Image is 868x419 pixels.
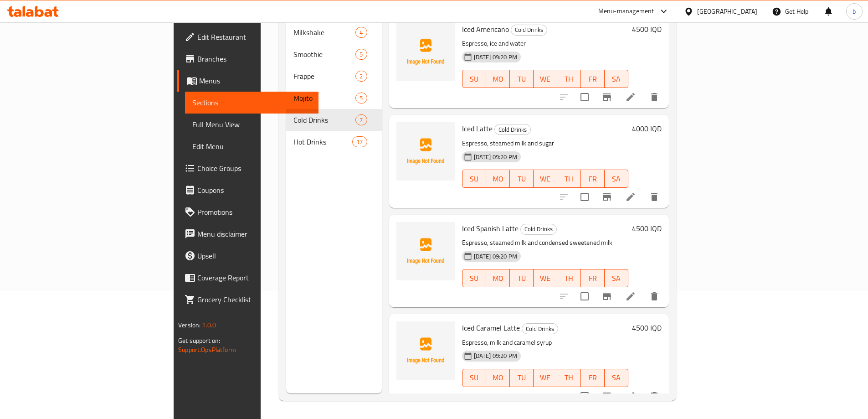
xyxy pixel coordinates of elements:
[355,27,367,38] div: items
[356,116,366,124] span: 7
[356,72,366,81] span: 2
[514,371,530,384] span: TU
[197,272,311,283] span: Coverage Report
[625,391,636,402] a: Edit menu item
[557,369,581,387] button: TH
[396,321,455,380] img: Iced Caramel Latte
[632,122,662,135] h6: 4000 IQD
[585,272,601,285] span: FR
[197,185,311,196] span: Coupons
[355,71,367,82] div: items
[286,109,382,131] div: Cold Drinks7
[632,23,662,36] h6: 4500 IQD
[596,186,618,208] button: Branch-specific-item
[466,172,483,186] span: SU
[293,93,356,103] span: Mojito
[462,337,628,348] p: Espresso, milk and caramel syrup
[177,179,318,201] a: Coupons
[355,93,367,103] div: items
[575,287,594,306] span: Select to update
[197,228,311,239] span: Menu disclaimer
[293,136,353,147] span: Hot Drinks
[632,222,662,235] h6: 4500 IQD
[596,285,618,307] button: Branch-specific-item
[177,48,318,70] a: Branches
[355,49,367,60] div: items
[177,289,318,310] a: Grocery Checklist
[581,369,605,387] button: FR
[575,88,594,107] span: Select to update
[510,369,534,387] button: TU
[293,27,356,38] span: Milkshake
[605,170,628,188] button: SA
[490,72,506,86] span: MO
[510,170,534,188] button: TU
[514,172,530,186] span: TU
[462,369,486,387] button: SU
[197,53,311,64] span: Branches
[470,252,521,261] span: [DATE] 09:20 PM
[522,323,558,334] div: Cold Drinks
[537,371,554,384] span: WE
[581,170,605,188] button: FR
[511,25,547,35] span: Cold Drinks
[490,272,506,285] span: MO
[462,138,628,149] p: Espresso, steamed milk and sugar
[466,371,483,384] span: SU
[514,272,530,285] span: TU
[286,65,382,87] div: Frappe2
[537,72,554,86] span: WE
[462,170,486,188] button: SU
[197,250,311,261] span: Upsell
[697,6,757,16] div: [GEOGRAPHIC_DATA]
[462,237,628,248] p: Espresso, steamed milk and condensed sweetened milk
[462,22,509,36] span: Iced Americano
[575,387,594,406] span: Select to update
[486,369,510,387] button: MO
[596,86,618,108] button: Branch-specific-item
[178,344,236,356] a: Support.OpsPlatform
[625,191,636,202] a: Edit menu item
[470,53,521,62] span: [DATE] 09:20 PM
[486,269,510,287] button: MO
[557,70,581,88] button: TH
[534,170,557,188] button: WE
[596,385,618,407] button: Branch-specific-item
[462,222,519,235] span: Iced Spanish Latte
[561,272,577,285] span: TH
[561,371,577,384] span: TH
[537,172,554,186] span: WE
[293,71,356,82] div: Frappe
[192,141,311,152] span: Edit Menu
[598,6,654,17] div: Menu-management
[192,97,311,108] span: Sections
[605,269,628,287] button: SA
[353,138,366,146] span: 17
[293,49,356,60] div: Smoothie
[293,114,356,125] div: Cold Drinks
[470,153,521,161] span: [DATE] 09:20 PM
[486,170,510,188] button: MO
[197,31,311,42] span: Edit Restaurant
[490,172,506,186] span: MO
[625,291,636,302] a: Edit menu item
[356,94,366,103] span: 5
[199,75,311,86] span: Menus
[185,135,318,157] a: Edit Menu
[643,385,665,407] button: delete
[643,86,665,108] button: delete
[557,269,581,287] button: TH
[462,38,628,49] p: Espresso, ice and water
[510,70,534,88] button: TU
[185,92,318,114] a: Sections
[575,187,594,207] span: Select to update
[466,72,483,86] span: SU
[466,272,483,285] span: SU
[520,224,557,235] div: Cold Drinks
[396,122,455,181] img: Iced Latte
[202,319,216,331] span: 1.0.0
[462,122,493,135] span: Iced Latte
